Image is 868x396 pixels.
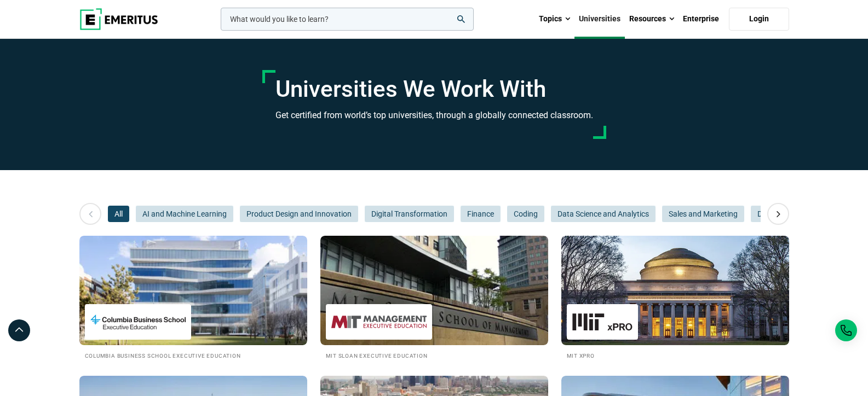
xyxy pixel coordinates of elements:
[79,236,307,345] img: Universities We Work With
[90,310,186,334] img: Columbia Business School Executive Education
[221,8,474,31] input: woocommerce-product-search-field-0
[275,108,593,123] h3: Get certified from world’s top universities, through a globally connected classroom.
[561,236,789,345] img: Universities We Work With
[507,206,544,222] button: Coding
[240,206,358,222] button: Product Design and Innovation
[567,351,784,360] h2: MIT xPRO
[326,351,543,360] h2: MIT Sloan Executive Education
[136,206,233,222] button: AI and Machine Learning
[461,206,501,222] button: Finance
[729,8,789,31] a: Login
[662,206,744,222] button: Sales and Marketing
[572,310,633,334] img: MIT xPRO
[561,236,789,360] a: Universities We Work With MIT xPRO MIT xPRO
[85,351,302,360] h2: Columbia Business School Executive Education
[320,236,548,345] img: Universities We Work With
[320,236,548,360] a: Universities We Work With MIT Sloan Executive Education MIT Sloan Executive Education
[275,75,593,103] h1: Universities We Work With
[551,206,656,222] button: Data Science and Analytics
[365,206,454,222] button: Digital Transformation
[751,206,821,222] button: Digital Marketing
[108,206,129,222] button: All
[331,310,427,334] img: MIT Sloan Executive Education
[79,236,307,360] a: Universities We Work With Columbia Business School Executive Education Columbia Business School E...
